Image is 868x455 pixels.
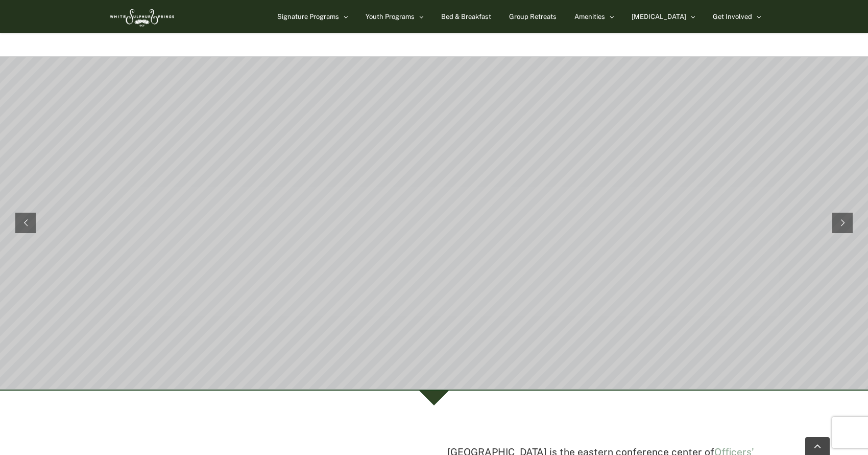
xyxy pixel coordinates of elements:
[107,3,176,31] img: White Sulphur Springs Logo
[632,13,686,20] span: [MEDICAL_DATA]
[277,13,339,20] span: Signature Programs
[713,13,752,20] span: Get Involved
[366,13,415,20] span: Youth Programs
[441,13,491,20] span: Bed & Breakfast
[574,13,605,20] span: Amenities
[509,13,557,20] span: Group Retreats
